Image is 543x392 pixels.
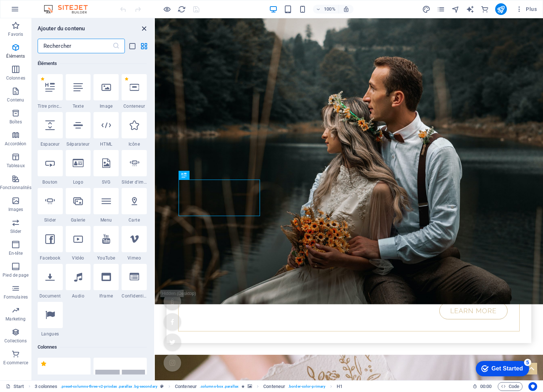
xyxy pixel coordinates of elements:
p: Slider [10,228,22,234]
img: Editor Logo [42,5,97,14]
p: Boîtes [9,119,22,125]
span: Conteneur [122,103,147,109]
h6: Ajouter du contenu [38,24,85,33]
div: Galerie [66,188,91,223]
span: Menu [93,217,119,223]
button: commerce [481,5,489,14]
span: : [485,384,486,389]
p: E-commerce [3,360,28,366]
p: Images [8,207,23,212]
i: Cet élément contient une animation. [241,384,245,388]
i: E-commerce [481,5,489,14]
span: VIdéo [66,255,91,261]
span: Logo [66,179,91,185]
p: Pied de page [3,272,28,278]
button: navigator [451,5,460,14]
i: Design (Ctrl+Alt+Y) [422,5,431,14]
button: close panel [139,24,148,33]
span: Audio [66,293,91,299]
i: Cet élément est une présélection personnalisable. [160,384,164,388]
span: . columns-box .parallax [200,382,238,391]
span: Document [38,293,63,299]
div: Icône [122,112,147,147]
span: Galerie [66,217,91,223]
span: Facebook [38,255,63,261]
p: Favoris [8,31,23,37]
div: Slider d'images [122,150,147,185]
div: Séparateur [66,112,91,147]
p: Éléments [6,53,25,59]
h6: 100% [324,5,336,14]
i: AI Writer [466,5,474,14]
span: Cliquez pour sélectionner. Double-cliquez pour modifier. [175,382,197,391]
div: VIdéo [66,226,91,261]
span: Texte [66,103,91,109]
div: Facebook [38,226,63,261]
span: . border-color-primary [288,382,325,391]
span: Icône [122,141,147,147]
div: Bouton [38,150,63,185]
div: Get Started 5 items remaining, 0% complete [6,4,59,19]
p: Colonnes [6,75,25,81]
span: SVG [93,179,119,185]
p: Tableaux [7,163,25,169]
p: Marketing [5,316,26,322]
div: Get Started [22,8,53,15]
span: Slider [38,217,63,223]
h6: Éléments [38,59,147,68]
div: Logo [66,150,91,185]
h6: Durée de la session [473,382,492,391]
p: Collections [4,338,27,344]
input: Rechercher [38,39,112,53]
i: Actualiser la page [177,5,186,14]
span: HTML [93,141,119,147]
button: design [422,5,431,14]
button: Plus [513,3,540,15]
i: Navigateur [451,5,460,14]
span: Carte [122,217,147,223]
span: 00 00 [480,382,492,391]
div: Menu [93,188,119,223]
div: Slider [38,188,63,223]
span: Supprimer des favoris [125,77,129,81]
div: HTML [93,112,119,147]
div: Vimeo [122,226,147,261]
div: Langues [38,302,63,337]
i: Cet élément contient un arrière-plan. [248,384,252,388]
div: YouTube [93,226,119,261]
div: Texte [66,74,91,109]
button: Usercentrics [528,382,537,391]
button: pages [437,5,446,14]
span: . preset-columns-three-v2-priodas .parallax .bg-secondary [61,382,157,391]
span: YouTube [93,255,119,261]
p: Contenu [7,97,24,103]
button: grid-view [139,42,148,50]
p: Accordéon [5,141,26,147]
p: En-tête [9,250,23,256]
button: 100% [313,5,339,14]
a: Cliquez pour annuler la sélection. Double-cliquez pour ouvrir Pages. [6,382,24,391]
div: 5 [54,1,61,9]
div: Conteneur [122,74,147,109]
span: Plus [516,5,537,13]
span: Cliquez pour sélectionner. Double-cliquez pour modifier. [337,382,343,391]
span: Vimeo [122,255,147,261]
p: Formulaires [4,294,28,300]
i: Lors du redimensionnement, ajuster automatiquement le niveau de zoom en fonction de l'appareil sé... [343,6,349,12]
div: Document [38,264,63,299]
div: Espaceur [38,112,63,147]
span: Supprimer des favoris [41,77,45,81]
span: Bouton [38,179,63,185]
span: Code [501,382,519,391]
button: list-view [128,42,137,50]
div: Confidentialité [122,264,147,299]
span: Titre principal [38,103,63,109]
button: reload [177,5,186,14]
span: Slider d'images [122,179,147,185]
span: Cliquez pour sélectionner. Double-cliquez pour modifier. [263,382,285,391]
div: Iframe [93,264,119,299]
button: Code [498,382,523,391]
nav: breadcrumb [35,382,343,391]
div: Audio [66,264,91,299]
button: publish [495,3,507,15]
